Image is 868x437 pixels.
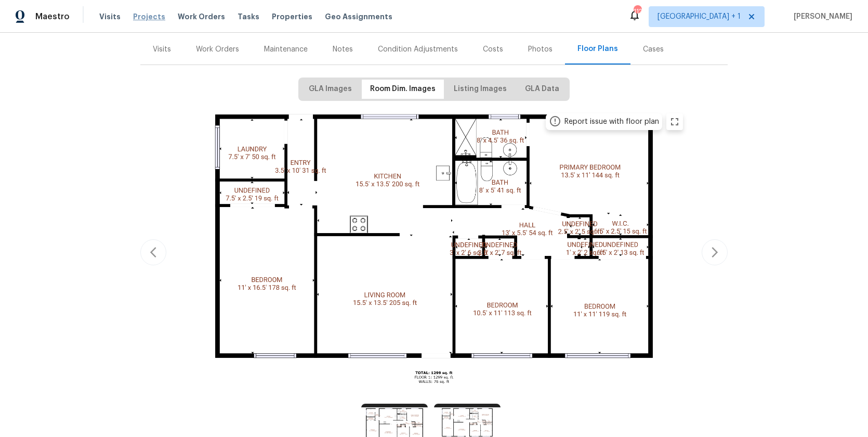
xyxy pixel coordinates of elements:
div: Cases [643,44,664,55]
button: Listing Images [445,80,515,99]
div: Maintenance [264,44,308,55]
div: Photos [528,44,553,55]
span: Geo Assignments [325,11,392,22]
div: Costs [483,44,503,55]
div: 112 [634,6,641,17]
span: GLA Data [525,83,559,96]
button: GLA Data [517,80,568,99]
div: Floor Plans [577,44,618,54]
span: Listing Images [454,83,507,96]
span: Maestro [35,11,70,22]
span: Work Orders [178,11,225,22]
span: Visits [99,11,121,22]
div: Notes [333,44,353,55]
span: [GEOGRAPHIC_DATA] + 1 [657,11,741,22]
div: Work Orders [196,44,239,55]
button: GLA Images [300,80,360,99]
img: floor plan rendering [179,107,689,394]
div: Condition Adjustments [378,44,458,55]
span: [PERSON_NAME] [790,11,852,22]
span: Projects [133,11,165,22]
span: Properties [272,11,312,22]
div: Report issue with floor plan [564,117,659,127]
span: Room Dim. Images [370,83,436,96]
button: Room Dim. Images [362,80,444,99]
div: Visits [153,44,171,55]
span: Tasks [238,13,259,20]
button: zoom in [666,113,683,130]
span: GLA Images [309,83,352,96]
